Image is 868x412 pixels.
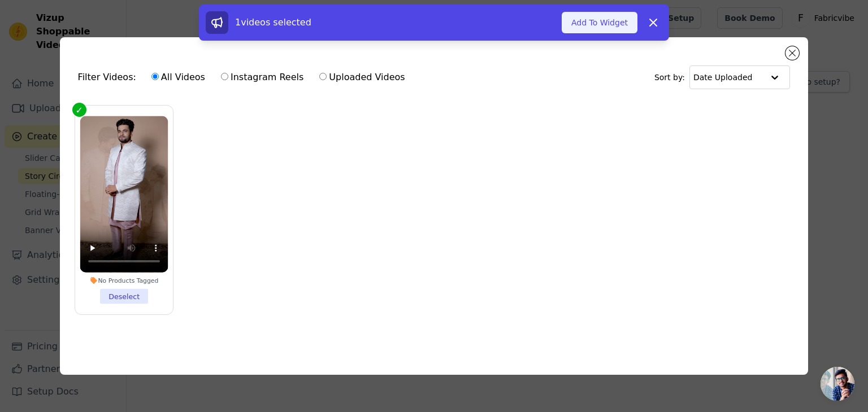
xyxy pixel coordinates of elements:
label: All Videos [151,70,206,85]
div: Filter Videos: [78,64,411,90]
span: 1 videos selected [235,17,311,28]
div: No Products Tagged [80,277,168,284]
label: Uploaded Videos [319,70,405,85]
button: Add To Widget [562,12,637,33]
button: Close modal [785,46,799,60]
div: Sort by: [654,65,791,89]
label: Instagram Reels [220,70,304,85]
a: Open chat [821,367,854,401]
